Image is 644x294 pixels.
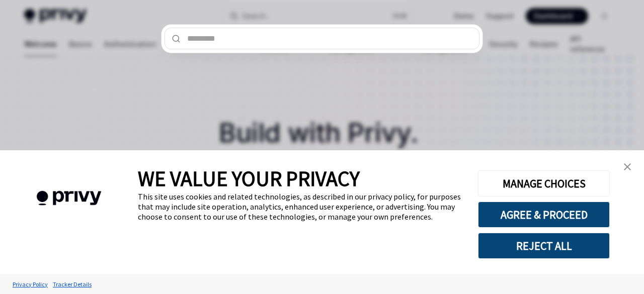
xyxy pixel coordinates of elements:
[138,165,360,191] span: WE VALUE YOUR PRIVACY
[138,191,463,222] div: This site uses cookies and related technologies, as described in our privacy policy, for purposes...
[617,157,637,177] a: close banner
[624,163,631,170] img: close banner
[50,275,94,293] a: Tracker Details
[15,176,123,220] img: company logo
[478,202,610,228] button: AGREE & PROCEED
[478,233,610,259] button: REJECT ALL
[10,275,50,293] a: Privacy Policy
[478,170,610,197] button: MANAGE CHOICES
